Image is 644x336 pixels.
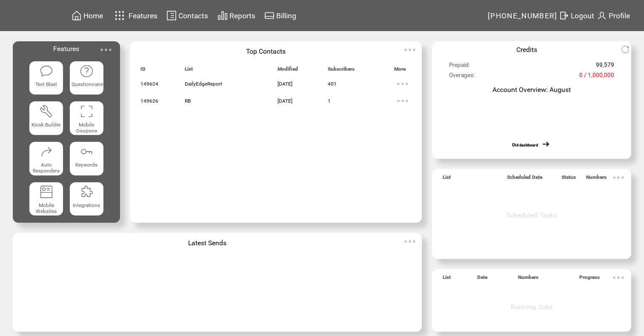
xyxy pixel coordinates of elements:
[185,98,191,104] span: RB
[35,81,57,87] span: Text Blast
[80,64,93,78] img: questionnaire.svg
[97,41,114,58] img: ellypsis.svg
[263,9,298,22] a: Billing
[185,66,193,76] span: List
[73,202,100,208] span: Integrations
[33,162,60,174] span: Auto Responders
[609,11,630,20] span: Profile
[129,11,157,20] span: Features
[595,9,631,22] a: Profile
[597,10,607,21] img: profile.svg
[188,239,226,247] span: Latest Sends
[278,98,292,104] span: [DATE]
[559,10,569,21] img: exit.svg
[70,182,103,216] a: Integrations
[516,46,537,54] span: Credits
[449,62,470,72] span: Prepaid:
[75,162,97,168] span: Keywords
[561,174,576,184] span: Status
[83,11,103,20] span: Home
[229,11,255,20] span: Reports
[218,10,228,21] img: chart.svg
[264,10,275,21] img: creidtcard.svg
[166,10,177,21] img: contacts.svg
[111,7,159,24] a: Features
[140,66,146,76] span: ID
[31,122,61,128] span: Kiosk Builder
[621,45,636,54] img: refresh.png
[72,10,82,21] img: home.svg
[140,81,158,87] span: 149624
[70,61,103,95] a: Questionnaire
[394,75,411,92] img: ellypsis.svg
[518,274,538,284] span: Numbers
[586,174,607,184] span: Numbers
[246,47,286,55] span: Top Contacts
[401,233,418,250] img: ellypsis.svg
[477,274,487,284] span: Date
[449,72,475,82] span: Overages:
[511,303,552,311] span: Running Jobs
[53,45,79,53] span: Features
[596,62,614,72] span: 99,579
[80,185,93,198] img: integrations.svg
[40,185,53,198] img: mobile-websites.svg
[80,145,93,158] img: keywords.svg
[185,81,222,87] span: DailyEdgeReport
[112,9,127,23] img: features.svg
[492,86,571,94] span: Account Overview: August
[165,9,209,22] a: Contacts
[29,61,63,95] a: Text Blast
[72,81,103,87] span: Questionnaire
[507,174,542,184] span: Scheduled Date
[579,274,600,284] span: Progress
[571,11,594,20] span: Logout
[328,66,355,76] span: Subscribers
[328,81,337,87] span: 401
[278,81,292,87] span: [DATE]
[216,9,257,22] a: Reports
[40,145,53,158] img: auto-responders.svg
[70,142,103,175] a: Keywords
[70,101,103,135] a: Mobile Coupons
[394,66,406,76] span: More
[394,92,411,109] img: ellypsis.svg
[558,9,595,22] a: Logout
[579,72,614,82] span: 0 / 1,000,000
[70,9,104,22] a: Home
[178,11,208,20] span: Contacts
[488,11,558,20] span: [PHONE_NUMBER]
[401,41,418,58] img: ellypsis.svg
[76,122,97,134] span: Mobile Coupons
[443,174,451,184] span: List
[328,98,331,104] span: 1
[36,202,57,214] span: Mobile Websites
[29,101,63,135] a: Kiosk Builder
[29,182,63,216] a: Mobile Websites
[80,104,93,118] img: coupons.svg
[507,211,557,219] span: Scheduled Tasks
[610,269,627,286] img: ellypsis.svg
[276,11,296,20] span: Billing
[140,98,158,104] span: 149626
[443,274,451,284] span: List
[40,104,53,118] img: tool%201.svg
[40,64,53,78] img: text-blast.svg
[29,142,63,175] a: Auto Responders
[610,169,627,186] img: ellypsis.svg
[278,66,298,76] span: Modified
[512,143,538,147] a: Old dashboard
